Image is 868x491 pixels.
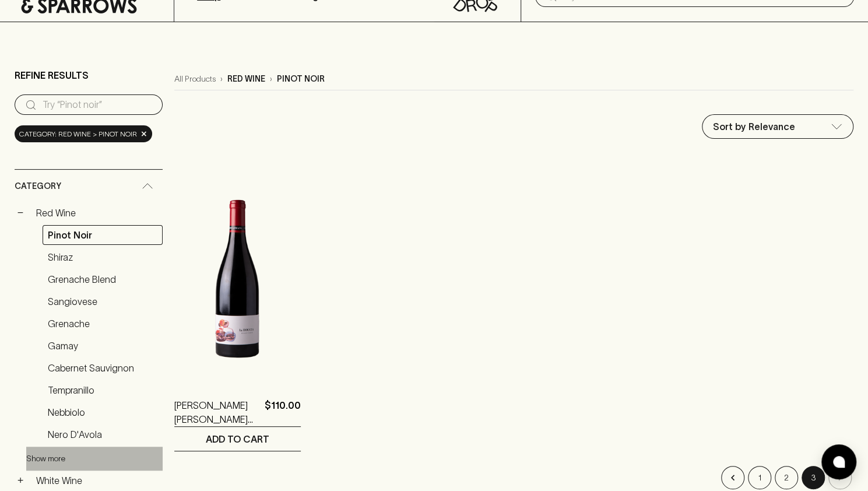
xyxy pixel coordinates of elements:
div: Sort by Relevance [702,115,853,138]
a: Tempranillo [43,380,163,400]
a: Cabernet Sauvignon [43,358,163,378]
a: Gamay [43,336,163,356]
a: Shiraz [43,247,163,267]
a: Red Wine [31,203,163,223]
button: ADD TO CART [174,427,301,451]
p: pinot noir [277,73,325,85]
a: White Wine [31,471,163,490]
a: All Products [174,73,216,85]
a: Sangiovese [43,292,163,311]
p: $110.00 [265,398,301,426]
a: Nebbiolo [43,402,163,422]
p: Refine Results [15,68,89,82]
p: › [270,73,272,85]
img: bubble-icon [833,456,845,468]
input: Try “Pinot noir” [43,96,153,114]
button: Go to page 1 [748,466,771,489]
button: − [15,207,26,219]
button: page 3 [802,466,825,489]
button: + [15,475,26,486]
img: Stefano Lubiana La Roccia Single Block Pinot Noir 2022 [174,177,301,381]
p: ADD TO CART [206,432,269,446]
div: Category [15,170,163,203]
p: › [220,73,223,85]
a: Grenache Blend [43,269,163,289]
p: red wine [227,73,265,85]
button: Show more [26,447,179,471]
a: Grenache [43,314,163,334]
span: Category [15,179,61,194]
span: × [140,128,147,140]
span: Category: red wine > pinot noir [19,128,137,140]
nav: pagination navigation [174,466,853,489]
a: Pinot Noir [43,225,163,245]
button: Go to page 2 [775,466,798,489]
p: Sort by Relevance [713,120,795,134]
button: Go to previous page [721,466,744,489]
a: Nero d'Avola [43,425,163,444]
a: [PERSON_NAME] [PERSON_NAME] Single Block Pinot Noir 2022 [174,398,260,426]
